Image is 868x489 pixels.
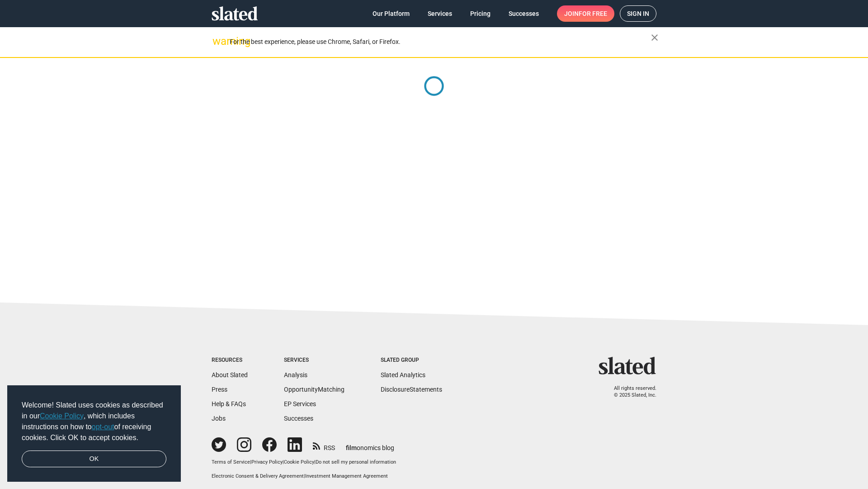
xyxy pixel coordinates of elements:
[212,36,223,47] mat-icon: warning
[212,386,227,393] a: Press
[40,412,84,420] a: Cookie Policy
[22,400,166,443] span: Welcome! Slated uses cookies as described in our , which includes instructions on how to of recei...
[420,5,459,22] a: Services
[284,357,344,364] div: Services
[373,5,410,22] span: Our Platform
[381,357,442,364] div: Slated Group
[604,385,656,398] p: All rights reserved. © 2025 Slated, Inc.
[22,451,166,468] a: dismiss cookie message
[7,385,181,482] div: cookieconsent
[346,436,394,452] a: filmonomics blog
[314,459,316,465] span: |
[557,5,614,22] a: Joinfor free
[304,473,305,479] span: |
[284,386,344,393] a: OpportunityMatching
[212,415,226,422] a: Jobs
[501,5,546,22] a: Successes
[283,459,284,465] span: |
[284,415,313,422] a: Successes
[620,5,656,22] a: Sign in
[428,5,452,22] span: Services
[212,473,304,479] a: Electronic Consent & Delivery Agreement
[316,459,396,466] button: Do not sell my personal information
[381,386,442,393] a: DisclosureStatements
[251,459,283,465] a: Privacy Policy
[564,5,607,22] span: Join
[250,459,251,465] span: |
[381,371,425,379] a: Slated Analytics
[212,371,248,379] a: About Slated
[284,400,316,407] a: EP Services
[579,5,607,22] span: for free
[212,459,250,465] a: Terms of Service
[470,5,491,22] span: Pricing
[212,400,246,407] a: Help & FAQs
[346,444,357,451] span: film
[365,5,417,22] a: Our Platform
[230,36,651,48] div: For the best experience, please use Chrome, Safari, or Firefox.
[212,357,248,364] div: Resources
[649,32,660,43] mat-icon: close
[92,423,114,431] a: opt-out
[284,371,307,379] a: Analysis
[463,5,498,22] a: Pricing
[284,459,314,465] a: Cookie Policy
[627,6,649,21] span: Sign in
[313,438,335,452] a: RSS
[305,473,388,479] a: Investment Management Agreement
[509,5,539,22] span: Successes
